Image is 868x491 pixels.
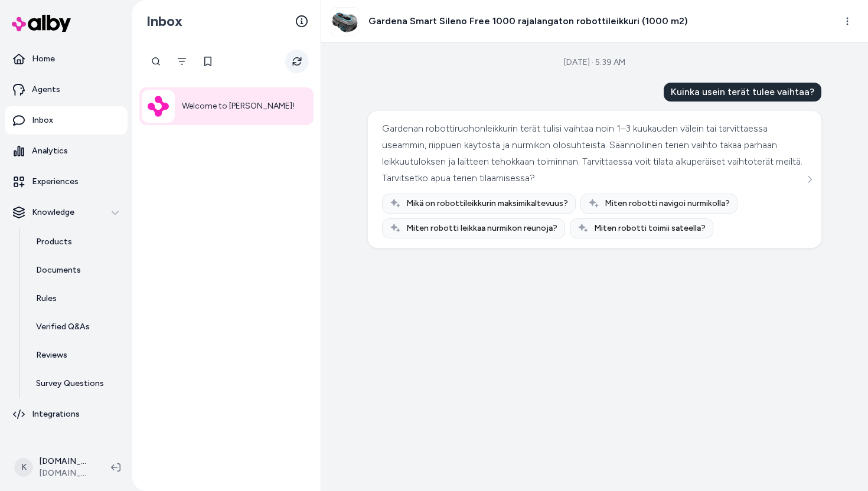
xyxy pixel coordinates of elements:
[32,84,60,96] p: Agents
[5,137,128,165] a: Analytics
[594,222,706,234] span: Miten robotti toimii sateella?
[7,449,102,486] button: K[DOMAIN_NAME] Shopify[DOMAIN_NAME]
[24,313,128,341] a: Verified Q&As
[24,284,128,313] a: Rules
[32,176,79,188] p: Experiences
[406,198,568,210] span: Mikä on robottileikkurin maksimikaltevuus?
[5,45,128,73] a: Home
[5,198,128,227] button: Knowledge
[664,83,821,102] div: Kuinka usein terät tulee vaihtaa?
[32,207,74,218] p: Knowledge
[32,145,68,157] p: Analytics
[406,222,557,234] span: Miten robotti leikkaa nurmikon reunoja?
[5,168,128,196] a: Experiences
[39,456,92,467] p: [DOMAIN_NAME] Shopify
[564,57,625,68] div: [DATE] · 5:39 AM
[36,293,57,305] p: Rules
[5,106,128,135] a: Inbox
[170,50,194,73] button: Filter
[36,264,81,276] p: Documents
[24,228,128,256] a: Products
[382,120,804,186] div: Gardenan robottiruohonleikkurin terät tulisi vaihtaa noin 1–3 kuukauden välein tai tarvittaessa u...
[285,50,309,73] button: Refresh
[24,256,128,284] a: Documents
[36,349,67,361] p: Reviews
[5,76,128,104] a: Agents
[331,8,358,35] img: Gardena_20Smart_20Sileno_20Free_201500_20rajalangaton_20robottileikkuri_20-1_790a3e1e-e062-4dc3-b...
[802,172,817,186] button: See more
[39,467,92,479] span: [DOMAIN_NAME]
[24,369,128,398] a: Survey Questions
[368,14,688,28] h3: Gardena Smart Sileno Free 1000 rajalangaton robottileikkuri (1000 m2)
[146,12,182,30] h2: Inbox
[182,99,295,113] p: Welcome to [PERSON_NAME]!
[24,341,128,369] a: Reviews
[32,114,53,126] p: Inbox
[14,458,33,477] span: K
[32,53,55,65] p: Home
[5,400,128,428] a: Integrations
[148,96,169,117] img: Alby
[605,198,730,210] span: Miten robotti navigoi nurmikolla?
[12,15,71,32] img: alby Logo
[36,321,90,333] p: Verified Q&As
[36,378,104,389] p: Survey Questions
[36,236,72,248] p: Products
[32,408,80,420] p: Integrations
